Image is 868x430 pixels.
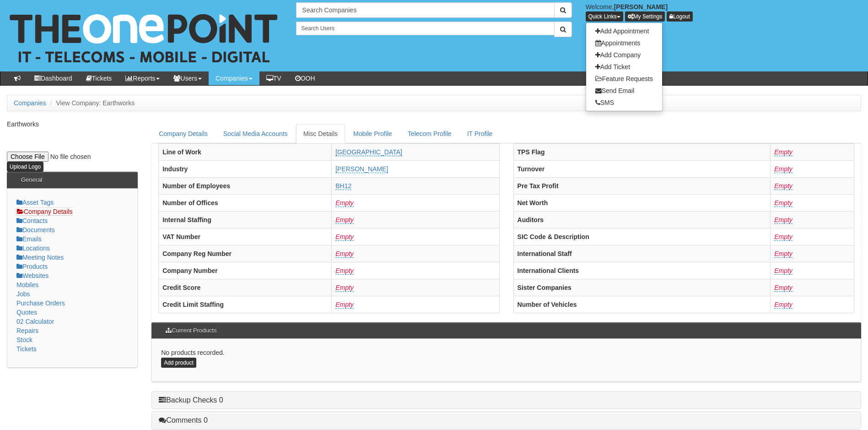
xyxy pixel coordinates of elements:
[586,73,662,85] a: Feature Requests
[16,226,55,234] a: Documents
[335,165,388,173] a: [PERSON_NAME]
[151,339,861,381] div: No products recorded.
[159,416,208,424] a: Comments 0
[296,2,554,18] input: Search Companies
[335,199,354,207] a: Empty
[774,148,793,156] a: Empty
[167,71,209,85] a: Users
[335,182,351,190] a: BH12
[7,120,138,129] p: Earthworks
[48,98,135,108] li: View Company: Earthworks
[586,97,662,109] a: SMS
[159,296,332,313] th: Credit Limit Staffing
[159,396,223,404] a: Backup Checks 0
[209,71,259,85] a: Companies
[335,250,354,258] a: Empty
[513,177,771,194] th: Pre Tax Profit
[159,211,332,228] th: Internal Staffing
[774,216,793,224] a: Empty
[288,71,322,85] a: OOH
[16,336,32,343] a: Stock
[774,301,793,309] a: Empty
[586,37,662,49] a: Appointments
[159,262,332,279] th: Company Number
[16,245,50,252] a: Locations
[16,263,48,270] a: Products
[586,85,662,97] a: Send Email
[16,318,54,325] a: 02 Calculator
[614,3,668,11] b: [PERSON_NAME]
[346,124,399,143] a: Mobile Profile
[667,11,693,22] a: Logout
[335,301,354,309] a: Empty
[159,279,332,296] th: Credit Score
[27,71,79,85] a: Dashboard
[335,233,354,241] a: Empty
[79,71,119,85] a: Tickets
[16,172,47,188] h3: General
[774,165,793,173] a: Empty
[216,124,295,143] a: Social Media Accounts
[513,296,771,313] th: Number of Vehicles
[161,323,221,338] h3: Current Products
[16,235,42,243] a: Emails
[16,309,37,316] a: Quotes
[513,245,771,262] th: International Staff
[586,25,662,37] a: Add Appointment
[16,254,64,261] a: Meeting Notes
[16,217,48,224] a: Contacts
[513,262,771,279] th: International Clients
[774,199,793,207] a: Empty
[16,327,38,334] a: Repairs
[586,11,623,22] button: Quick Links
[335,216,354,224] a: Empty
[774,284,793,292] a: Empty
[774,233,793,241] a: Empty
[579,2,868,22] div: Welcome,
[774,250,793,258] a: Empty
[513,228,771,245] th: SIC Code & Description
[335,148,402,156] a: [GEOGRAPHIC_DATA]
[159,143,332,160] th: Line of Work
[159,228,332,245] th: VAT Number
[16,272,49,279] a: Websites
[159,177,332,194] th: Number of Employees
[513,160,771,177] th: Turnover
[335,267,354,275] a: Empty
[159,160,332,177] th: Industry
[774,267,793,275] a: Empty
[16,199,54,206] a: Asset Tags
[161,358,196,368] a: Add product
[513,211,771,228] th: Auditors
[16,299,65,307] a: Purchase Orders
[774,182,793,190] a: Empty
[400,124,459,143] a: Telecom Profile
[159,245,332,262] th: Company Reg Number
[513,143,771,160] th: TPS Flag
[14,99,46,107] a: Companies
[159,194,332,211] th: Number of Offices
[625,11,665,22] a: My Settings
[513,279,771,296] th: Sister Companies
[259,71,288,85] a: TV
[296,124,345,143] a: Misc Details
[16,207,73,216] a: Company Details
[7,162,43,172] input: Upload Logo
[586,61,662,73] a: Add Ticket
[16,345,37,353] a: Tickets
[513,194,771,211] th: Net Worth
[16,281,38,288] a: Mobiles
[335,284,354,292] a: Empty
[151,124,215,143] a: Company Details
[16,290,30,298] a: Jobs
[296,22,554,35] input: Search Users
[460,124,500,143] a: IT Profile
[586,49,662,61] a: Add Company
[119,71,167,85] a: Reports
